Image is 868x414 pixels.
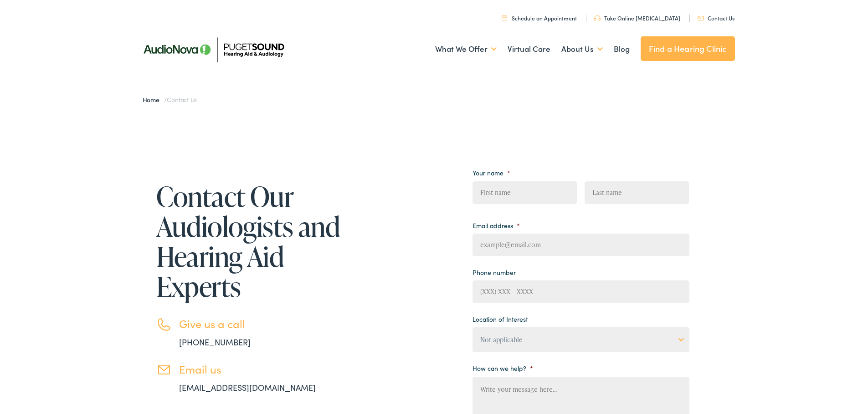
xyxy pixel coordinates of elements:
a: Virtual Care [508,32,550,66]
input: example@email.com [473,234,689,256]
img: utility icon [502,15,507,21]
a: Blog [614,32,630,66]
a: What We Offer [435,32,497,66]
a: Take Online [MEDICAL_DATA] [594,14,680,22]
a: About Us [561,32,603,66]
input: Last name [585,181,689,204]
h3: Give us a call [179,317,343,330]
a: [EMAIL_ADDRESS][DOMAIN_NAME] [179,382,316,393]
label: Email address [473,221,520,229]
h1: Contact Our Audiologists and Hearing Aid Experts [156,181,343,301]
a: Find a Hearing Clinic [641,36,735,61]
span: / [143,95,197,104]
label: Phone number [473,268,516,276]
label: Location of Interest [473,315,528,323]
label: Your name [473,169,510,177]
a: Home [143,95,164,104]
input: (XXX) XXX - XXXX [473,280,689,303]
label: How can we help? [473,364,533,372]
input: First name [473,181,577,204]
a: [PHONE_NUMBER] [179,336,251,348]
a: Schedule an Appointment [502,14,577,22]
a: Contact Us [698,14,734,22]
img: utility icon [698,16,704,20]
img: utility icon [594,15,601,21]
span: Contact Us [167,95,197,104]
h3: Email us [179,363,343,376]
